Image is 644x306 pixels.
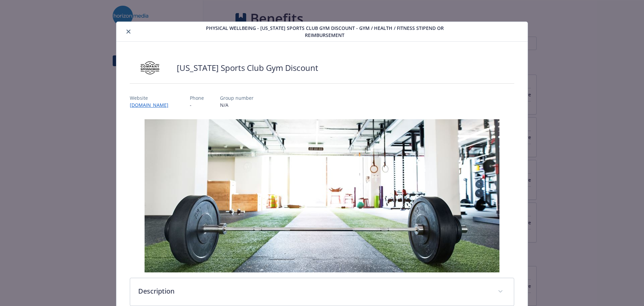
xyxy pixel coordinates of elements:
p: N/A [220,101,254,108]
p: Website [130,94,174,101]
button: close [124,28,132,36]
h2: [US_STATE] Sports Club Gym Discount [177,62,318,74]
div: Description [130,278,514,306]
p: Group number [220,94,254,101]
p: - [190,101,204,108]
p: Phone [190,94,204,101]
span: Physical Wellbeing - [US_STATE] Sports Club Gym Discount - Gym / Health / Fitness Stipend or reim... [203,25,446,39]
img: banner [145,119,499,272]
a: [DOMAIN_NAME] [130,102,174,108]
p: Description [138,286,490,296]
img: Company Sponsored [130,58,170,78]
